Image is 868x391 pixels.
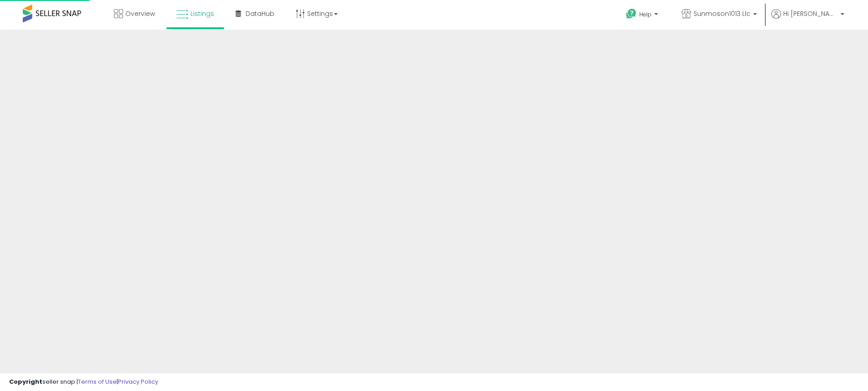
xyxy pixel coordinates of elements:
span: DataHub [246,9,274,18]
span: Overview [125,9,155,18]
span: Help [639,10,652,18]
a: Help [619,1,667,30]
span: Hi [PERSON_NAME] [783,9,838,18]
i: Get Help [626,8,637,20]
div: seller snap | | [9,378,158,386]
strong: Copyright [9,377,42,386]
span: Sunmoson1013 Llc [693,9,750,18]
a: Hi [PERSON_NAME] [771,9,844,30]
a: Privacy Policy [118,377,158,386]
span: Listings [190,9,214,18]
a: Terms of Use [78,377,117,386]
